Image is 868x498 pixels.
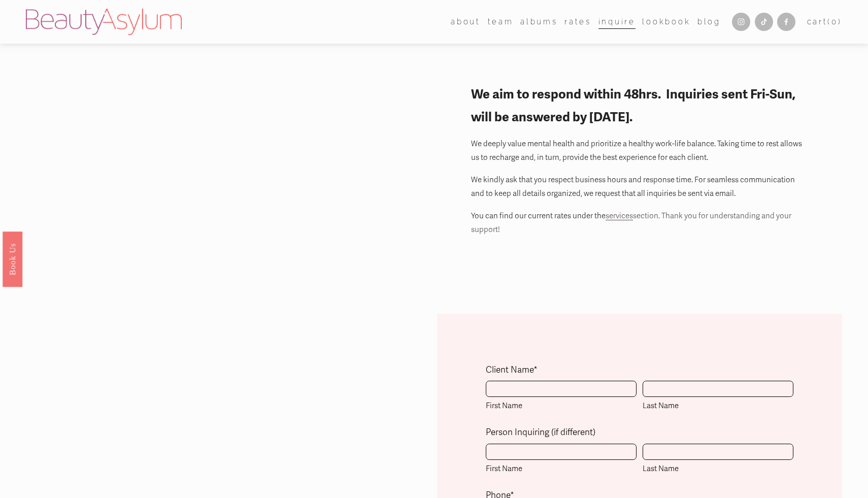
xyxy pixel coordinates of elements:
a: albums [520,14,557,29]
input: Last Name [643,444,793,460]
a: Inquire [598,14,636,29]
span: First Name [486,462,637,476]
input: Last Name [643,381,793,397]
span: Last Name [643,399,793,413]
a: Facebook [777,13,795,31]
a: folder dropdown [451,14,481,29]
p: You can find our current rates under the [471,209,808,237]
span: 0 [831,17,838,26]
input: First Name [486,444,637,460]
a: 0 items in cart [807,15,842,29]
legend: Person Inquiring (if different) [486,425,595,441]
span: section. Thank you for understanding and your support! [471,211,793,234]
a: TikTok [755,13,773,31]
span: Last Name [643,462,793,476]
legend: Client Name [486,362,538,378]
img: Beauty Asylum | Bridal Hair &amp; Makeup Charlotte &amp; Atlanta [26,9,182,35]
a: Blog [697,14,721,29]
a: Book Us [3,231,22,286]
p: We deeply value mental health and prioritize a healthy work-life balance. Taking time to rest all... [471,137,808,164]
input: First Name [486,381,637,397]
a: Rates [564,14,591,29]
span: First Name [486,399,637,413]
span: about [451,15,481,29]
a: Lookbook [642,14,690,29]
a: folder dropdown [488,14,514,29]
a: Instagram [732,13,750,31]
p: We kindly ask that you respect business hours and response time. For seamless communication and t... [471,173,808,201]
strong: We aim to respond within 48hrs. Inquiries sent Fri-Sun, will be answered by [DATE]. [471,86,798,125]
a: services [606,211,633,220]
span: team [488,15,514,29]
span: ( ) [827,17,842,26]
